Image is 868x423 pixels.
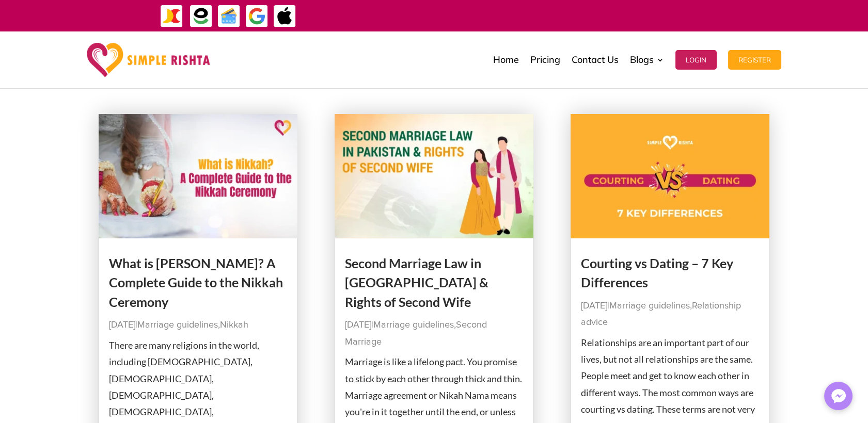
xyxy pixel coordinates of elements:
[581,301,607,311] span: [DATE]
[137,320,218,330] a: Marriage guidelines
[109,255,283,310] a: What is [PERSON_NAME]? A Complete Guide to the Nikkah Ceremony
[630,34,664,86] a: Blogs
[345,320,371,330] span: [DATE]
[109,320,135,330] span: [DATE]
[675,34,717,86] a: Login
[497,6,526,24] strong: ایزی پیسہ
[328,9,774,22] div: ایپ میں پیمنٹ صرف گوگل پے اور ایپل پے کے ذریعے ممکن ہے۔ ، یا کریڈٹ کارڈ کے ذریعے ویب سائٹ پر ہوگی۔
[109,317,288,333] p: | ,
[220,320,248,330] a: Nikkah
[728,50,781,70] button: Register
[99,114,298,238] img: What is Nikkah? A Complete Guide to the Nikkah Ceremony
[571,114,770,238] img: Courting vs Dating – 7 Key Differences
[581,255,733,290] a: Courting vs Dating – 7 Key Differences
[373,320,454,330] a: Marriage guidelines
[160,5,183,28] img: JazzCash-icon
[345,320,487,346] a: Second Marriage
[190,5,213,28] img: EasyPaisa-icon
[493,34,519,86] a: Home
[335,114,534,238] img: Second Marriage Law in Pakistan & Rights of Second Wife
[529,6,555,24] strong: جاز کیش
[581,298,760,331] p: | ,
[609,301,690,311] a: Marriage guidelines
[675,50,717,70] button: Login
[345,255,488,310] a: Second Marriage Law in [GEOGRAPHIC_DATA] & Rights of Second Wife
[345,317,524,350] p: | ,
[273,5,296,28] img: ApplePay-icon
[828,386,849,406] img: Messenger
[217,5,241,28] img: Credit Cards
[245,5,269,28] img: GooglePay-icon
[572,34,619,86] a: Contact Us
[728,34,781,86] a: Register
[530,34,560,86] a: Pricing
